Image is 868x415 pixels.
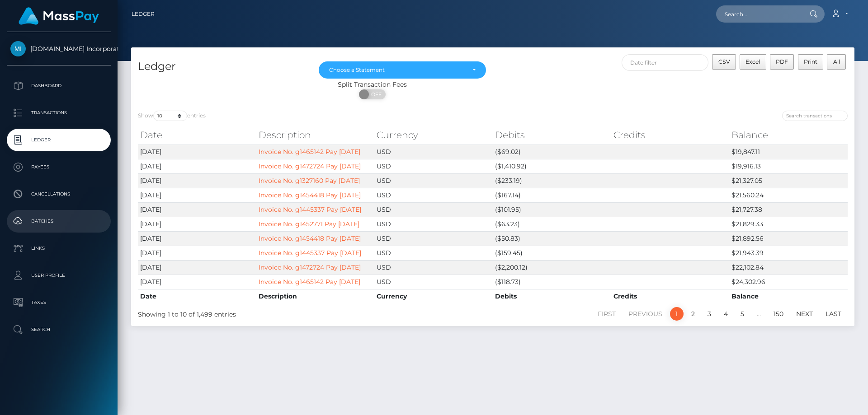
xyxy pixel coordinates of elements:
[138,275,256,289] td: [DATE]
[622,54,709,71] input: Date filter
[138,159,256,173] td: [DATE]
[319,61,486,79] button: Choose a Statement
[611,289,730,303] th: Credits
[374,217,493,231] td: USD
[493,260,611,275] td: ($2,200.12)
[374,246,493,260] td: USD
[703,307,716,321] a: 3
[374,173,493,188] td: USD
[740,54,766,70] button: Excel
[821,307,846,321] a: Last
[10,214,107,228] p: Batches
[329,66,465,74] div: Choose a Statement
[729,159,848,173] td: $19,916.13
[138,145,256,159] td: [DATE]
[256,289,375,303] th: Description
[10,187,107,201] p: Cancellations
[736,307,749,321] a: 5
[259,220,359,228] a: Invoice No. g1452771 Pay [DATE]
[493,231,611,246] td: ($50.83)
[493,188,611,202] td: ($167.14)
[782,111,848,121] input: Search transactions
[493,202,611,217] td: ($101.95)
[729,231,848,246] td: $21,892.56
[769,307,788,321] a: 150
[716,5,801,23] input: Search...
[729,275,848,289] td: $24,302.96
[686,307,700,321] a: 2
[10,296,107,309] p: Taxes
[7,264,111,287] a: User Profile
[259,191,361,199] a: Invoice No. g1454418 Pay [DATE]
[798,54,824,70] button: Print
[374,145,493,159] td: USD
[7,237,111,260] a: Links
[374,275,493,289] td: USD
[729,260,848,275] td: $22,102.84
[374,159,493,173] td: USD
[10,323,107,336] p: Search
[10,242,107,255] p: Links
[374,231,493,246] td: USD
[259,205,361,214] a: Invoice No. g1445337 Pay [DATE]
[138,246,256,260] td: [DATE]
[364,89,387,99] span: OFF
[259,249,361,257] a: Invoice No. g1445337 Pay [DATE]
[493,159,611,173] td: ($1,410.92)
[804,58,817,65] span: Print
[259,162,361,170] a: Invoice No. g1472724 Pay [DATE]
[776,58,788,65] span: PDF
[729,246,848,260] td: $21,943.39
[138,59,305,75] h4: Ledger
[729,145,848,159] td: $19,847.11
[718,58,730,65] span: CSV
[493,145,611,159] td: ($69.02)
[259,177,360,185] a: Invoice No. g1327160 Pay [DATE]
[611,126,730,144] th: Credits
[7,129,111,151] a: Ledger
[833,58,840,65] span: All
[493,126,611,144] th: Debits
[259,148,360,156] a: Invoice No. g1465142 Pay [DATE]
[374,260,493,275] td: USD
[719,307,733,321] a: 4
[729,173,848,188] td: $21,327.05
[493,289,611,303] th: Debits
[729,188,848,202] td: $21,560.24
[153,111,187,121] select: Showentries
[7,156,111,178] a: Payees
[745,58,760,65] span: Excel
[791,307,818,321] a: Next
[712,54,736,70] button: CSV
[7,75,111,97] a: Dashboard
[493,217,611,231] td: ($63.23)
[138,260,256,275] td: [DATE]
[132,5,155,23] a: Ledger
[493,173,611,188] td: ($233.19)
[374,126,493,144] th: Currency
[256,126,375,144] th: Description
[138,306,426,319] div: Showing 1 to 10 of 1,499 entries
[729,126,848,144] th: Balance
[138,126,256,144] th: Date
[7,45,111,53] span: [DOMAIN_NAME] Incorporated
[493,275,611,289] td: ($118.73)
[138,188,256,202] td: [DATE]
[493,246,611,260] td: ($159.45)
[10,133,107,147] p: Ledger
[259,263,361,271] a: Invoice No. g1472724 Pay [DATE]
[138,217,256,231] td: [DATE]
[259,278,360,286] a: Invoice No. g1465142 Pay [DATE]
[729,289,848,303] th: Balance
[10,41,26,56] img: Medley.com Incorporated
[131,80,613,89] div: Split Transaction Fees
[259,234,361,242] a: Invoice No. g1454418 Pay [DATE]
[374,188,493,202] td: USD
[10,269,107,282] p: User Profile
[670,307,684,321] a: 1
[7,102,111,124] a: Transactions
[10,79,107,93] p: Dashboard
[827,54,846,70] button: All
[138,111,206,121] label: Show entries
[7,183,111,205] a: Cancellations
